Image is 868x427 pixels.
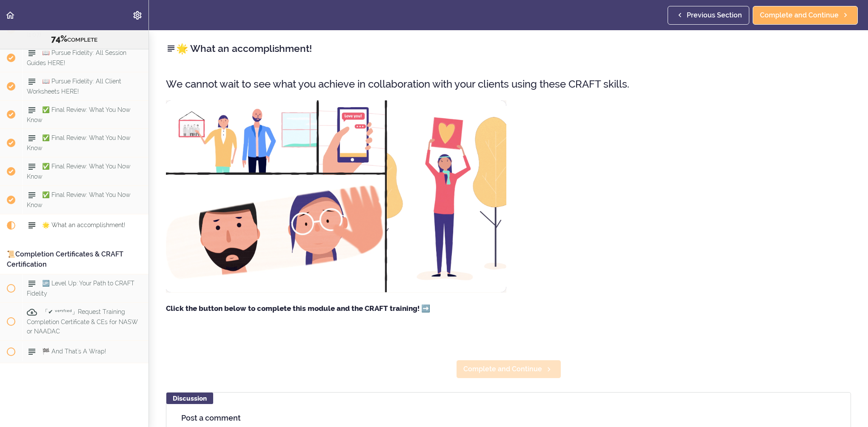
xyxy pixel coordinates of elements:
strong: Click the button below to complete this module and the CRAFT training! ➡️ [166,304,430,313]
a: Previous Section [668,6,749,25]
span: ✅ Final Review: What You Now Know [27,192,130,208]
span: 🆙 Level Up: Your Path to CRAFT Fidelity [27,280,134,297]
span: Complete and Continue [760,10,839,20]
span: 74% [51,34,67,44]
svg: Back to course curriculum [5,10,15,20]
a: Complete and Continue [753,6,858,25]
h4: Post a comment [181,414,836,422]
div: Discussion [166,393,213,404]
h3: We cannot wait to see what you achieve in collaboration with your clients using these CRAFT skills. [166,77,851,91]
svg: Settings Menu [132,10,143,20]
span: 📖 Pursue Fidelity: All Client Worksheets HERE! [27,78,121,94]
a: Complete and Continue [456,360,561,379]
span: Complete and Continue [463,364,542,374]
span: ✅ Final Review: What You Now Know [27,163,130,180]
div: COMPLETE [11,34,138,45]
h2: 🌟 What an accomplishment! [166,41,851,56]
span: ✅ Final Review: What You Now Know [27,135,130,151]
span: ✅ Final Review: What You Now Know [27,106,130,123]
span: 「✔ ᵛᵉʳᶦᶠᶦᵉᵈ」Request Training Completion Certificate & CEs for NASW or NAADAC [27,309,138,335]
span: Previous Section [687,10,742,20]
span: 🏁 And That's A Wrap! [42,348,106,355]
span: 🌟 What an accomplishment! [42,222,125,229]
img: 9x9xdozSvCsDcrNLZ0jS_Untitled+design+%2812%29.png [166,100,506,293]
